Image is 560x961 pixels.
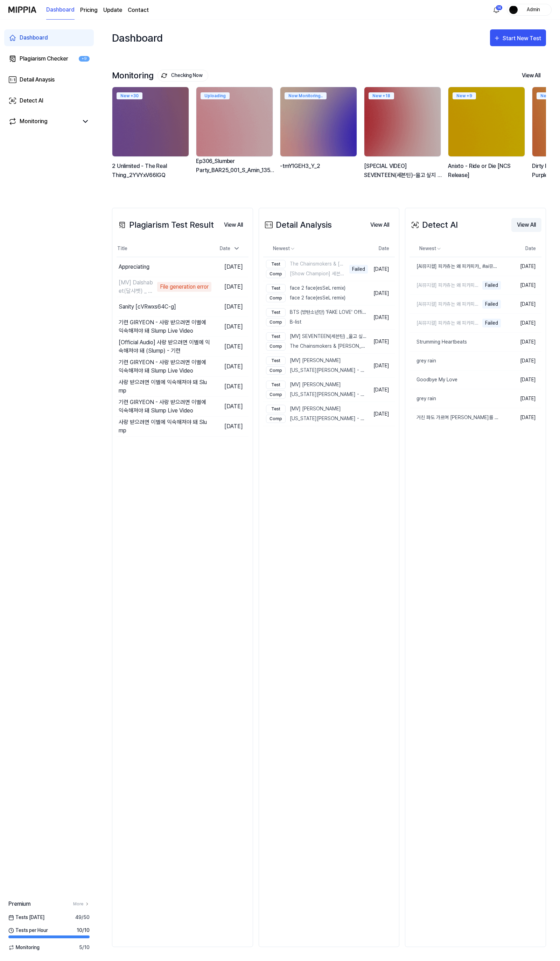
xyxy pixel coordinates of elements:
[20,76,55,84] div: Detail Anaysis
[501,257,541,276] td: [DATE]
[501,240,541,257] th: Date
[501,333,541,352] td: [DATE]
[20,34,48,42] div: Dashboard
[409,295,501,313] a: [AI뮤지컬] 피카츄는 왜 피카피카_ #ai뮤지컬Failed
[266,342,286,351] div: Comp
[4,92,94,109] a: Detect AI
[20,97,43,105] div: Detect AI
[369,92,394,99] div: New + 18
[117,92,142,99] div: New + 30
[119,358,211,375] div: 기련 GIRYEON - 사랑 받으려면 이별에 익숙해져야 돼 Slump Live Video
[496,5,503,10] div: 14
[119,278,155,295] div: [MV] Dalshabet(달샤벳) _ Be Ambitious(내 다리를 봐)
[266,270,346,278] div: [Show Champion] 세븐틴 - 울고 싶지 않아 (SEVENTEEN - Don't
[112,87,190,187] a: New +30backgroundIamge2 Unlimited - The Real Thing_2YVYxV66lGQ
[537,92,560,99] div: New + 2
[349,265,368,274] div: Failed
[266,294,345,302] div: face 2 face(esSeL remix)
[20,55,68,63] div: Plagiarism Checker
[490,29,546,46] button: Start New Test
[266,260,346,268] div: The Chainsmokers & [PERSON_NAME] - Something Just Like This (Lyric)
[368,330,395,354] td: [DATE]
[263,378,368,402] a: Test[MV] [PERSON_NAME]Comp[US_STATE][PERSON_NAME] - We'll Never Know (prod. by [GEOGRAPHIC_DATA])
[263,330,368,353] a: Test[MV] SEVENTEEN(세븐틴) _울고 싶지 않아(Dont Wanna Cry)CompThe Chainsmokers & [PERSON_NAME] - Something...
[117,219,214,231] div: Plagiarism Test Result
[117,240,211,257] th: Title
[79,944,90,951] span: 5 / 10
[368,402,395,426] td: [DATE]
[280,87,357,156] img: backgroundIamge
[368,354,395,378] td: [DATE]
[157,282,211,292] div: File generation error
[516,68,546,83] button: View All
[409,338,467,346] div: Strumming Heartbeats
[266,318,367,326] div: B-list
[119,378,211,395] div: 사랑 받으려면 이별에 익숙해져야 돼 Slump
[20,117,48,126] div: Monitoring
[266,390,367,399] div: [US_STATE][PERSON_NAME] - We'll Never Know (prod. by [GEOGRAPHIC_DATA])
[501,295,541,314] td: [DATE]
[511,218,541,232] a: View All
[368,257,395,281] td: [DATE]
[266,284,286,292] div: Test
[218,218,248,232] a: View All
[409,301,481,308] div: [AI뮤지컬] 피카츄는 왜 피카피카_ #ai뮤지컬
[409,408,501,427] a: 거친 파도 가르며 [PERSON_NAME]를 타고,
[409,319,481,327] div: [AI뮤지컬] 피카츄는 왜 피카피카_ #ai뮤지컬
[263,402,368,426] a: Test[MV] [PERSON_NAME]Comp[US_STATE][PERSON_NAME] - We'll Never Know (prod. by [GEOGRAPHIC_DATA])
[409,333,501,351] a: Strumming Heartbeats
[266,332,286,341] div: Test
[365,218,395,232] button: View All
[266,366,367,375] div: [US_STATE][PERSON_NAME] - We'll Never Know (prod. by [GEOGRAPHIC_DATA])
[196,87,273,156] img: backgroundIamge
[263,354,368,377] a: Test[MV] [PERSON_NAME]Comp[US_STATE][PERSON_NAME] - We'll Never Know (prod. by [GEOGRAPHIC_DATA])
[409,376,457,383] div: Goodbye My Love
[266,415,367,423] div: [US_STATE][PERSON_NAME] - We'll Never Know (prod. by [GEOGRAPHIC_DATA])
[409,282,481,289] div: [AI뮤지컬] 피카츄는 왜 피카피카_ #ai뮤지컬
[4,71,94,88] a: Detail Anaysis
[211,297,248,317] td: [DATE]
[453,92,476,99] div: New + 9
[364,87,442,187] a: New +18backgroundIamge[SPECIAL VIDEO] SEVENTEEN(세븐틴)-울고 싶지 않아(Don't Wanna Cry) Part Switch ver.
[119,263,149,271] div: Appreciating
[119,338,211,355] div: [Official Audio] 사랑 받으려면 이별에 익숙해져야 돼 (Slump) - 기련
[263,305,368,329] a: TestBTS (방탄소년단) 'FAKE LOVE' Official MVCompB-list
[448,162,526,179] div: Anixto - Ride or Die [NCS Release]
[266,356,367,365] div: [MV] [PERSON_NAME]
[157,70,208,82] button: Checking Now
[365,218,395,232] a: View All
[112,162,190,179] div: 2 Unlimited - The Real Thing_2YVYxV66lGQ
[211,397,248,417] td: [DATE]
[409,276,501,295] a: [AI뮤지컬] 피카츄는 왜 피카피카_ #ai뮤지컬Failed
[266,405,286,413] div: Test
[409,357,436,365] div: grey rain
[211,357,248,377] td: [DATE]
[112,70,208,82] div: Monitoring
[263,281,368,305] a: Testface 2 face(esSeL remix)Compface 2 face(esSeL remix)
[119,418,211,435] div: 사랑 받으려면 이별에 익숙해져야 돼 Slump
[77,927,90,934] span: 10 / 10
[266,390,286,399] div: Comp
[160,72,168,79] img: monitoring Icon
[501,352,541,370] td: [DATE]
[368,281,395,305] td: [DATE]
[364,162,442,179] div: [SPECIAL VIDEO] SEVENTEEN(세븐틴)-울고 싶지 않아(Don't Wanna Cry) Part Switch ver.
[8,927,48,934] span: Tests per Hour
[364,87,441,156] img: backgroundIamge
[211,257,248,277] td: [DATE]
[482,300,501,309] div: Failed
[266,294,286,302] div: Comp
[266,356,286,365] div: Test
[409,395,436,402] div: grey rain
[409,370,501,389] a: Goodbye My Love
[73,901,90,907] a: More
[119,398,211,415] div: 기련 GIRYEON - 사랑 받으려면 이별에 익숙해져야 돼 Slump Live Video
[266,381,286,389] div: Test
[409,414,501,421] div: 거친 파도 가르며 [PERSON_NAME]를 타고,
[509,6,518,14] img: profile
[196,157,274,175] div: Ep306_Slumber Party_BAR25_001_S_Amin_135_Ashley Fulton_V2
[448,87,526,187] a: New +9backgroundIamgeAnixto - Ride or Die [NCS Release]
[211,417,248,437] td: [DATE]
[448,87,525,156] img: backgroundIamge
[280,162,358,179] div: -tmY1GEH3_Y_2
